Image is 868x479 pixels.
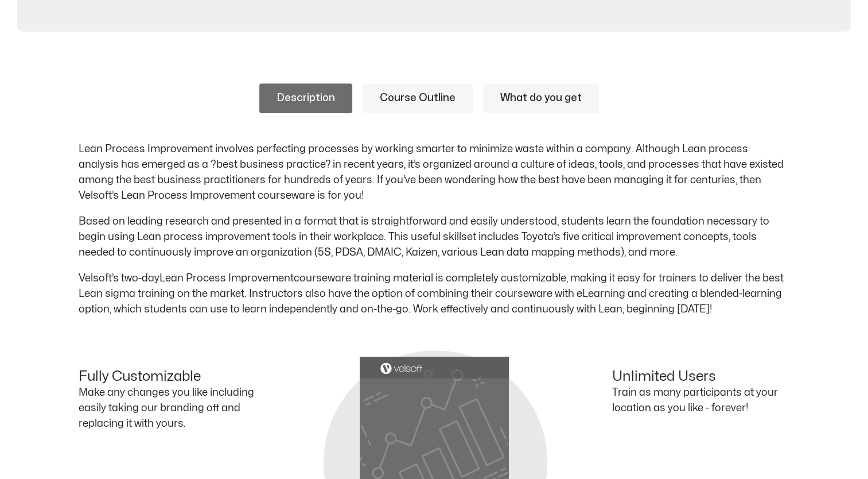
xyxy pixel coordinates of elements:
[79,214,790,260] p: Based on leading research and presented in a format that is straightforward and easily understood...
[79,369,256,385] h4: Fully Customizable
[79,141,790,203] p: Lean Process Improvement involves perfecting processes by working smarter to minimize waste withi...
[79,271,790,317] p: Velsoft’s two-day courseware training material is completely customizable, making it easy for tra...
[612,385,790,416] p: Train as many participants at your location as you like - forever!
[612,369,790,385] h4: Unlimited Users
[79,385,256,431] p: Make any changes you like including easily taking our branding off and replacing it with yours.
[159,273,294,283] em: Lean Process Improvement
[259,83,352,113] a: Description
[483,83,599,113] a: What do you get
[363,83,473,113] a: Course Outline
